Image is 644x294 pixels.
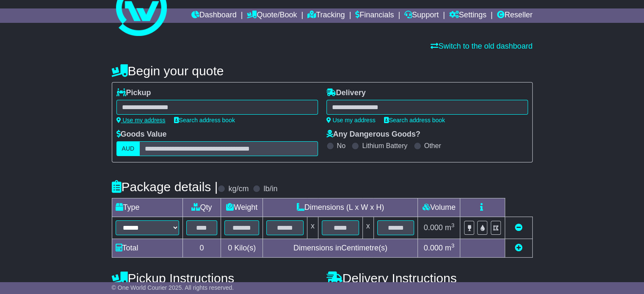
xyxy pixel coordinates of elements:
[228,184,249,194] label: kg/cm
[424,223,443,232] span: 0.000
[112,239,182,258] td: Total
[362,217,373,239] td: x
[112,64,533,78] h4: Begin your quote
[116,130,167,139] label: Goods Value
[497,8,532,23] a: Reseller
[445,223,455,232] span: m
[449,8,486,23] a: Settings
[174,117,235,124] a: Search address book
[451,242,455,249] sup: 3
[384,117,445,124] a: Search address book
[112,198,182,217] td: Type
[431,42,532,50] a: Switch to the old dashboard
[182,239,221,258] td: 0
[307,8,345,23] a: Tracking
[221,239,263,258] td: Kilo(s)
[355,8,394,23] a: Financials
[116,117,166,124] a: Use my address
[307,217,318,239] td: x
[263,198,418,217] td: Dimensions (L x W x H)
[116,141,140,156] label: AUD
[404,8,439,23] a: Support
[515,244,522,252] a: Add new item
[247,8,297,23] a: Quote/Book
[362,142,407,150] label: Lithium Battery
[182,198,221,217] td: Qty
[451,222,455,228] sup: 3
[263,239,418,258] td: Dimensions in Centimetre(s)
[515,223,522,232] a: Remove this item
[326,271,533,285] h4: Delivery Instructions
[112,284,234,291] span: © One World Courier 2025. All rights reserved.
[326,130,420,139] label: Any Dangerous Goods?
[445,244,455,252] span: m
[116,88,151,98] label: Pickup
[112,271,318,285] h4: Pickup Instructions
[112,180,218,194] h4: Package details |
[424,244,443,252] span: 0.000
[418,198,460,217] td: Volume
[326,88,366,98] label: Delivery
[263,184,277,194] label: lb/in
[221,198,263,217] td: Weight
[191,8,237,23] a: Dashboard
[326,117,376,124] a: Use my address
[228,244,232,252] span: 0
[424,142,441,150] label: Other
[337,142,345,150] label: No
